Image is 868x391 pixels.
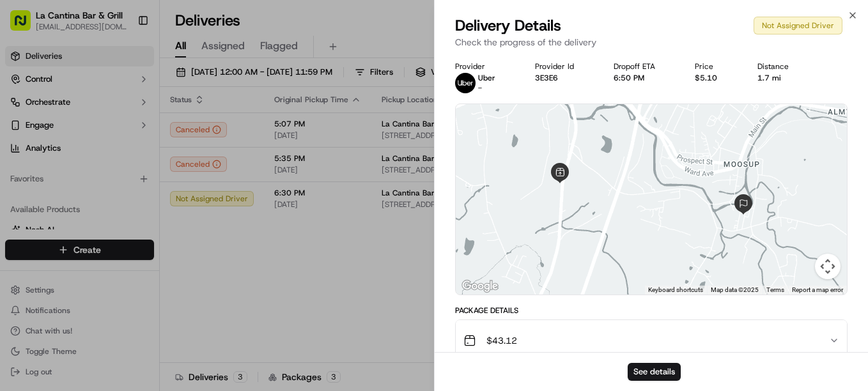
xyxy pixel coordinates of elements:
a: 📗Knowledge Base [8,280,103,303]
span: [PERSON_NAME] [40,233,104,243]
button: Start new chat [217,126,233,141]
span: Knowledge Base [26,286,98,298]
button: See details [628,363,681,381]
div: Distance [757,61,808,72]
div: Provider [455,61,515,72]
div: 1.7 mi [757,73,808,83]
p: Check the progress of the delivery [455,36,848,49]
div: Package Details [455,305,848,316]
img: 1736555255976-a54dd68f-1ca7-489b-9aae-adbdc363a1c4 [13,122,36,145]
span: Delivery Details [455,15,561,36]
span: Map data ©2025 [711,286,759,293]
a: Report a map error [792,286,843,293]
div: Provider Id [535,61,593,72]
div: We're available if you need us! [58,135,176,145]
p: Uber [478,73,495,83]
a: Powered byPylon [90,296,155,306]
span: Regen Pajulas [40,198,93,208]
a: 💻API Documentation [103,280,210,303]
div: 6:50 PM [614,73,674,83]
a: Open this area in Google Maps (opens a new window) [459,278,501,295]
p: Welcome 👋 [13,51,233,72]
img: Nash [13,13,38,38]
button: See all [198,164,233,179]
button: $43.12 [456,320,847,361]
img: 1736555255976-a54dd68f-1ca7-489b-9aae-adbdc363a1c4 [26,199,36,209]
div: Past conversations [13,166,86,176]
div: Start new chat [58,122,210,135]
span: [DATE] [113,233,139,243]
img: Masood Aslam [13,220,33,241]
div: 📗 [13,287,23,297]
button: Keyboard shortcuts [648,286,703,295]
div: 💻 [108,287,118,297]
span: API Documentation [121,286,205,298]
img: Google [459,278,501,295]
span: - [478,83,482,93]
img: 9188753566659_6852d8bf1fb38e338040_72.png [27,122,50,145]
div: Dropoff ETA [614,61,674,72]
div: Price [695,61,736,72]
span: • [96,198,100,208]
img: Regen Pajulas [13,186,33,206]
span: Pylon [127,296,155,306]
div: $5.10 [695,73,736,83]
a: Terms (opens in new tab) [766,286,784,293]
button: Map camera controls [815,254,841,279]
img: uber-new-logo.jpeg [455,73,476,93]
span: [DATE] [103,198,129,208]
button: 3E3E6 [535,73,558,83]
input: Got a question? Start typing here... [33,82,230,96]
span: $43.12 [486,334,517,347]
img: 1736555255976-a54dd68f-1ca7-489b-9aae-adbdc363a1c4 [26,233,36,243]
span: • [106,233,111,243]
